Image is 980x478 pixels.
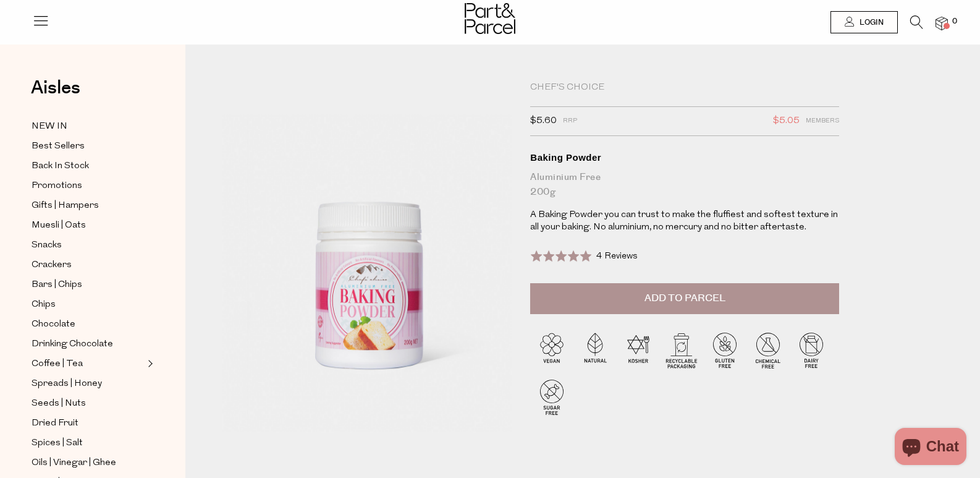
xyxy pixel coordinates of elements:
[530,375,573,419] img: P_P-ICONS-Live_Bec_V11_Sugar_Free.svg
[32,356,144,372] a: Coffee | Tea
[465,3,515,34] img: Part&Parcel
[32,278,82,292] span: Bars | Chips
[32,238,62,253] span: Snacks
[32,178,144,194] a: Promotions
[530,82,839,94] div: Chef's Choice
[530,170,839,200] div: Aluminium Free 200g
[32,198,144,213] a: Gifts | Hampers
[32,435,144,451] a: Spices | Salt
[32,456,116,471] span: Oils | Vinegar | Ghee
[32,337,113,352] span: Drinking Chocolate
[856,17,884,28] span: Login
[530,328,573,372] img: P_P-ICONS-Live_Bec_V11_Vegan.svg
[573,328,617,372] img: P_P-ICONS-Live_Bec_V11_Natural.svg
[32,218,86,233] span: Muesli | Oats
[32,179,82,194] span: Promotions
[32,139,85,154] span: Best Sellers
[891,428,970,468] inbox-online-store-chat: Shopify online store chat
[32,218,144,233] a: Muesli | Oats
[530,152,839,164] div: Baking Powder
[32,297,144,312] a: Chips
[563,113,577,129] span: RRP
[32,396,86,411] span: Seeds | Nuts
[660,328,703,372] img: P_P-ICONS-Live_Bec_V11_Recyclable_Packaging.svg
[32,139,144,154] a: Best Sellers
[949,16,960,27] span: 0
[790,328,833,372] img: P_P-ICONS-Live_Bec_V11_Dairy_Free.svg
[32,416,144,431] a: Dried Fruit
[746,328,790,372] img: P_P-ICONS-Live_Bec_V11_Chemical_Free.svg
[773,113,800,129] span: $5.05
[32,158,144,174] a: Back In Stock
[145,356,153,371] button: Expand/Collapse Coffee | Tea
[703,328,746,372] img: P_P-ICONS-Live_Bec_V11_Gluten_Free.svg
[32,297,56,312] span: Chips
[32,159,89,174] span: Back In Stock
[32,119,67,134] span: NEW IN
[32,237,144,253] a: Snacks
[32,436,83,451] span: Spices | Salt
[32,317,144,332] a: Chocolate
[32,376,144,391] a: Spreads | Honey
[32,317,75,332] span: Chocolate
[32,258,72,273] span: Crackers
[806,113,839,129] span: Members
[32,257,144,273] a: Crackers
[32,396,144,411] a: Seeds | Nuts
[617,328,660,372] img: P_P-ICONS-Live_Bec_V11_Kosher.svg
[32,119,144,134] a: NEW IN
[32,416,78,431] span: Dried Fruit
[31,74,80,101] span: Aisles
[32,277,144,292] a: Bars | Chips
[530,113,557,129] span: $5.60
[530,283,839,314] button: Add to Parcel
[32,357,83,372] span: Coffee | Tea
[936,17,948,30] a: 0
[644,291,725,305] span: Add to Parcel
[32,377,102,391] span: Spreads | Honey
[830,11,898,33] a: Login
[32,198,99,213] span: Gifts | Hampers
[596,252,638,261] span: 4 Reviews
[32,455,144,471] a: Oils | Vinegar | Ghee
[530,209,839,234] p: A Baking Powder you can trust to make the fluffiest and softest texture in all your baking. No al...
[32,336,144,352] a: Drinking Chocolate
[31,79,80,109] a: Aisles
[222,82,520,433] img: Baking Powder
